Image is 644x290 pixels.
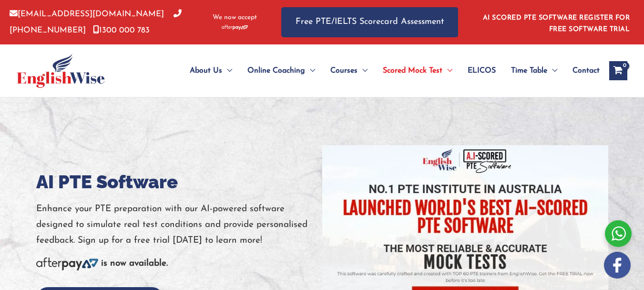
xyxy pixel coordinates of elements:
[383,54,442,87] span: Scored Mock Test
[547,54,557,87] span: Menu Toggle
[101,259,168,268] b: is now available.
[330,54,358,87] span: Courses
[358,54,368,87] span: Menu Toggle
[442,54,452,87] span: Menu Toggle
[483,14,630,33] a: AI SCORED PTE SOFTWARE REGISTER FOR FREE SOFTWARE TRIAL
[247,54,305,87] span: Online Coaching
[93,26,150,34] a: 1300 000 783
[572,54,600,87] span: Contact
[609,61,627,80] a: View Shopping Cart, empty
[511,54,547,87] span: Time Table
[10,10,182,34] a: [PHONE_NUMBER]
[477,7,634,38] aside: Header Widget 1
[604,252,631,279] img: white-facebook.png
[222,25,248,30] img: Afterpay-Logo
[167,54,600,87] nav: Site Navigation: Main Menu
[213,13,257,22] span: We now accept
[305,54,315,87] span: Menu Toggle
[36,201,322,249] p: Enhance your PTE preparation with our AI-powered software designed to simulate real test conditio...
[468,54,496,87] span: ELICOS
[222,54,232,87] span: Menu Toggle
[281,7,458,37] a: Free PTE/IELTS Scorecard Assessment
[323,54,375,87] a: CoursesMenu Toggle
[17,54,105,88] img: cropped-ew-logo
[375,54,460,87] a: Scored Mock TestMenu Toggle
[190,54,222,87] span: About Us
[460,54,503,87] a: ELICOS
[36,170,322,194] h1: AI PTE Software
[36,258,98,270] img: Afterpay-Logo
[182,54,240,87] a: About UsMenu Toggle
[503,54,565,87] a: Time TableMenu Toggle
[240,54,323,87] a: Online CoachingMenu Toggle
[565,54,600,87] a: Contact
[10,10,164,18] a: [EMAIL_ADDRESS][DOMAIN_NAME]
